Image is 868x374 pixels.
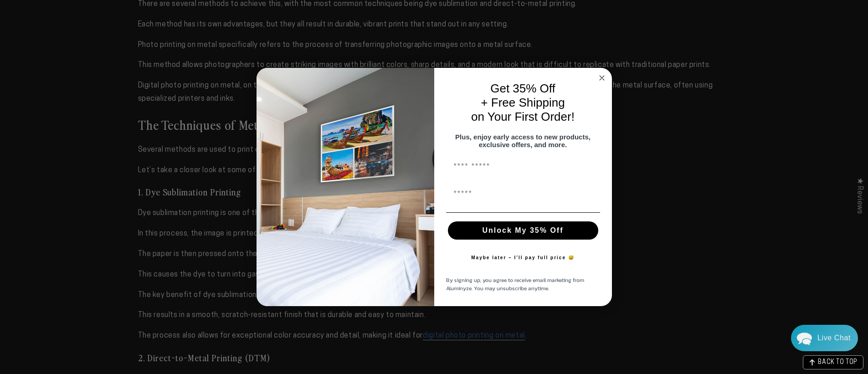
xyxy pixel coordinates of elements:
[596,72,607,83] button: Close dialog
[817,325,851,351] div: Contact Us Directly
[481,96,565,109] span: + Free Shipping
[818,359,858,366] span: BACK TO TOP
[446,212,600,213] img: underline
[446,276,584,292] span: By signing up, you agree to receive email marketing from Aluminyze. You may unsubscribe anytime.
[471,110,575,123] span: on Your First Order!
[490,82,555,95] span: Get 35% Off
[448,221,598,240] button: Unlock My 35% Off
[467,249,579,267] button: Maybe later – I’ll pay full price 😅
[257,68,434,307] img: 728e4f65-7e6c-44e2-b7d1-0292a396982f.jpeg
[791,325,858,351] div: Chat widget toggle
[455,133,591,149] span: Plus, enjoy early access to new products, exclusive offers, and more.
